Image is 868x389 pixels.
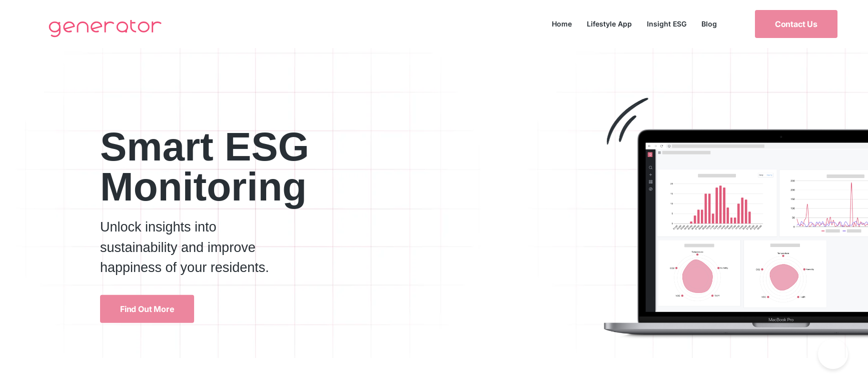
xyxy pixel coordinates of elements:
a: Home [544,17,579,30]
p: Unlock insights into sustainability and improve happiness of your residents. [100,217,297,278]
nav: Menu [544,17,724,30]
a: Blog [694,17,724,30]
a: Contact Us [755,10,837,38]
span: Find Out More [120,305,174,313]
a: Insight ESG [639,17,694,30]
a: Find Out More [100,295,194,323]
iframe: Toggle Customer Support [818,339,848,369]
a: Lifestyle App [579,17,639,30]
span: Contact Us [775,20,817,28]
h2: Smart ESG Monitoring [100,127,347,207]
